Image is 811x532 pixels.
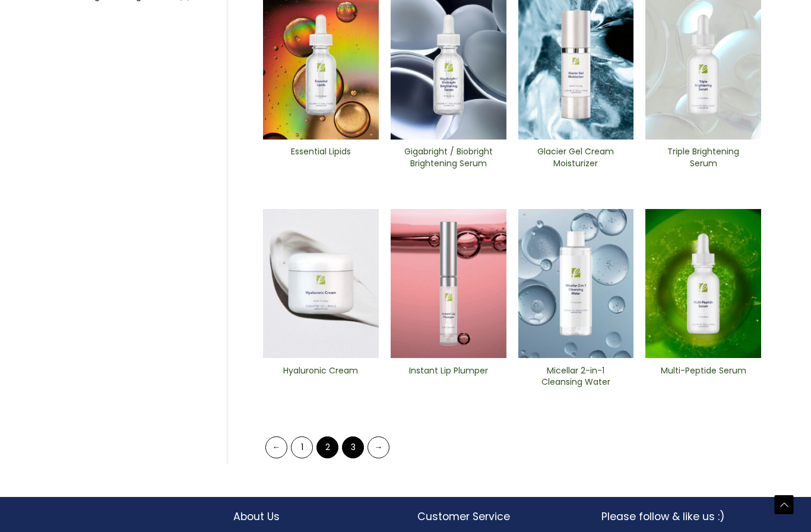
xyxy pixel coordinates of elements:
[401,147,496,173] a: Gigabright / Biobright Brightening Serum​
[655,366,751,388] h2: Multi-Peptide Serum
[233,509,394,525] h2: About Us
[273,147,369,173] a: Essential Lipids
[528,147,623,173] a: Glacier Gel Cream Moisturizer
[316,437,338,459] span: Page 2
[263,210,379,359] img: Hyaluronic Cream
[401,366,496,388] h2: Instant Lip Plumper
[401,366,496,392] a: Instant Lip Plumper
[528,147,623,169] h2: Glacier Gel Cream Moisturizer
[263,436,761,464] nav: Product Pagination
[417,509,578,525] h2: Customer Service
[655,147,751,173] a: Triple ​Brightening Serum
[291,437,313,459] a: Page 1
[518,210,634,359] img: Micellar 2-in-1 Cleansing Water
[368,437,389,459] a: →
[655,147,751,169] h2: Triple ​Brightening Serum
[342,437,364,459] a: Page 3
[391,210,506,359] img: Instant Lip Plumper
[655,366,751,392] a: Multi-Peptide Serum
[273,366,369,392] a: Hyaluronic Cream
[601,509,762,525] h2: Please follow & like us :)
[528,366,623,392] a: Micellar 2-in-1 Cleansing Water
[273,366,369,388] h2: Hyaluronic Cream
[265,437,287,459] a: ←
[273,147,369,169] h2: Essential Lipids
[645,210,761,359] img: Multi-Peptide ​Serum
[401,147,496,169] h2: Gigabright / Biobright Brightening Serum​
[528,366,623,388] h2: Micellar 2-in-1 Cleansing Water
